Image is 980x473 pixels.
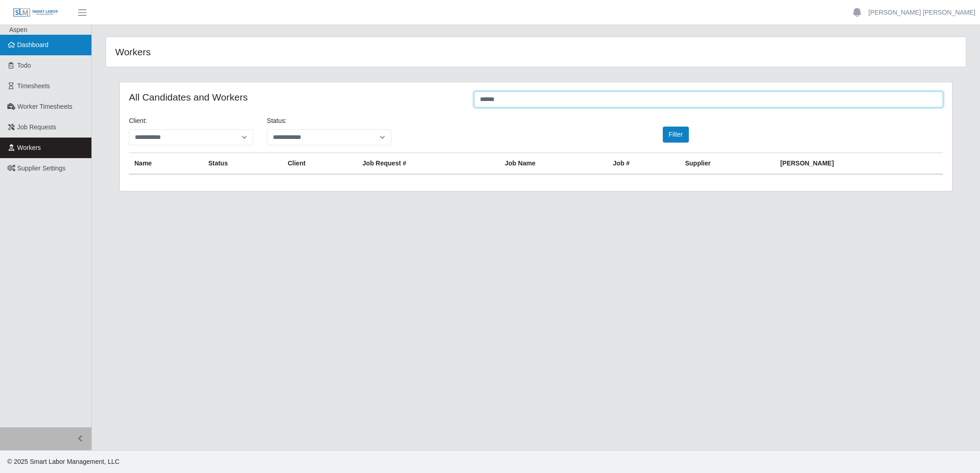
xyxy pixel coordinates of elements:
button: Filter [663,127,689,143]
span: Workers [17,144,41,151]
span: Timesheets [17,82,50,90]
th: Supplier [680,153,775,175]
th: Job Request # [357,153,499,175]
span: © 2025 Smart Labor Management, LLC [7,458,119,465]
th: Status [203,153,282,175]
span: Supplier Settings [17,165,66,172]
h4: Workers [115,46,458,58]
img: SLM Logo [13,8,59,18]
th: Job Name [500,153,608,175]
span: Dashboard [17,41,49,48]
a: [PERSON_NAME] [PERSON_NAME] [868,8,975,17]
h4: All Candidates and Workers [129,91,460,103]
span: Job Requests [17,123,57,131]
span: Aspen [9,26,27,33]
span: Worker Timesheets [17,103,72,110]
span: Todo [17,62,31,69]
th: Client [282,153,357,175]
label: Client: [129,116,147,126]
th: Name [129,153,203,175]
label: Status: [267,116,287,126]
th: Job # [607,153,680,175]
th: [PERSON_NAME] [775,153,943,175]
